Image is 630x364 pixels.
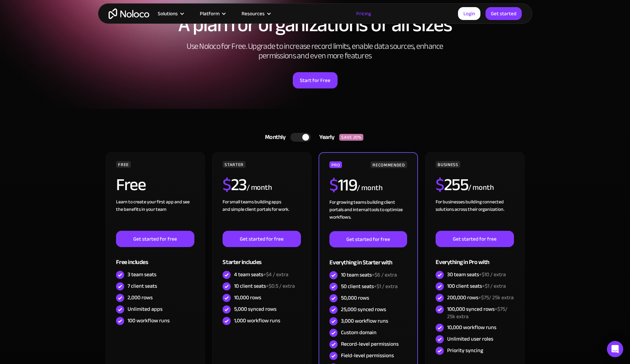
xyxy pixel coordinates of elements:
[447,294,514,301] div: 200,000 rows
[234,271,288,278] div: 4 team seats
[234,305,276,313] div: 5,000 synced rows
[128,282,157,290] div: 7 client seats
[341,329,377,336] div: Custom domain
[436,176,468,193] h2: 255
[329,177,357,194] h2: 119
[436,231,514,247] a: Get started for free
[329,161,342,168] div: PRO
[179,42,451,61] h2: Use Noloco for Free. Upgrade to increase record limits, enable data sources, enhance permissions ...
[329,231,407,247] a: Get started for free
[447,282,506,290] div: 100 client seats
[436,169,444,201] span: $
[223,169,231,201] span: $
[223,198,301,231] div: For small teams building apps and simple client portals for work. ‍
[105,15,526,35] h1: A plan for organizations of all sizes
[341,294,369,302] div: 50,000 rows
[116,176,146,193] h2: Free
[339,134,363,141] div: SAVE 20%
[223,176,247,193] h2: 23
[242,9,265,18] div: Resources
[341,340,399,348] div: Record-level permissions
[482,281,506,291] span: +$1 / extra
[341,317,388,325] div: 3,000 workflow runs
[116,231,194,247] a: Get started for free
[233,9,278,18] div: Resources
[116,198,194,231] div: Learn to create your first app and see the benefits in your team ‍
[341,352,394,359] div: Field-level permissions
[485,7,522,20] a: Get started
[607,341,623,357] div: Open Intercom Messenger
[374,281,398,291] span: +$1 / extra
[436,161,460,168] div: BUSINESS
[447,271,506,278] div: 30 team seats
[116,161,131,168] div: FREE
[116,247,194,269] div: Free includes
[372,270,397,280] span: +$6 / extra
[266,281,295,291] span: +$0.5 / extra
[447,335,493,343] div: Unlimited user roles
[329,199,407,231] div: For growing teams building client portals and internal tools to optimize workflows.
[234,282,295,290] div: 10 client seats
[256,132,291,142] div: Monthly
[128,305,163,313] div: Unlimited apps
[234,317,280,324] div: 1,000 workflow runs
[447,304,508,322] span: +$75/ 25k extra
[234,294,261,301] div: 10,000 rows
[447,347,483,354] div: Priority syncing
[200,9,219,18] div: Platform
[128,271,156,278] div: 3 team seats
[458,7,480,20] a: Login
[158,9,178,18] div: Solutions
[247,182,272,193] div: / month
[223,247,301,269] div: Starter includes
[357,183,382,194] div: / month
[191,9,233,18] div: Platform
[341,283,398,290] div: 50 client seats
[436,198,514,231] div: For businesses building connected solutions across their organization. ‍
[223,161,245,168] div: STARTER
[348,9,380,18] a: Pricing
[447,324,496,331] div: 10,000 workflow runs
[370,161,407,168] div: RECOMMENDED
[341,306,386,313] div: 25,000 synced rows
[479,269,506,280] span: +$10 / extra
[468,182,494,193] div: / month
[109,8,149,19] a: home
[128,317,170,324] div: 100 workflow runs
[149,9,191,18] div: Solutions
[293,72,338,88] a: Start for Free
[263,269,288,280] span: +$4 / extra
[447,305,514,320] div: 100,000 synced rows
[311,132,339,142] div: Yearly
[223,231,301,247] a: Get started for free
[341,271,397,279] div: 10 team seats
[329,247,407,269] div: Everything in Starter with
[436,247,514,269] div: Everything in Pro with
[128,294,153,301] div: 2,000 rows
[329,169,338,201] span: $
[478,292,514,303] span: +$75/ 25k extra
